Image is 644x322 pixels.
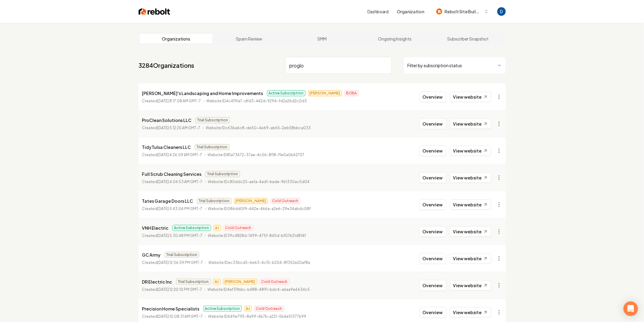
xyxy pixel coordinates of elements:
img: Rebolt Logo [139,7,170,16]
a: View website [450,199,491,210]
span: BCBA [344,90,359,96]
span: [PERSON_NAME] [308,90,342,96]
button: Overview [419,91,446,102]
p: Created [142,314,203,320]
p: Created [142,260,203,266]
a: Ongoing Insights [358,34,431,44]
time: [DATE] 8:17:08 AM GMT-7 [158,99,201,103]
time: [DATE] 12:56:59 PM GMT-7 [158,260,203,265]
span: Trial Subscription [176,279,211,285]
button: Organization [393,6,428,17]
span: Trial Subscription [195,117,230,123]
p: Website ID 81a73672-37ae-4c56-8118-f1e0a0b62757 [208,152,305,158]
a: View website [450,226,491,237]
button: Overview [419,226,446,237]
input: Search by name or ID [285,57,392,74]
span: Cold Outreach [271,198,300,204]
time: [DATE] 5:43:04 PM GMT-7 [158,206,203,211]
span: Trial Subscription [195,144,229,150]
p: Created [142,152,202,158]
p: Website ID 649e71f5-8a99-4b7b-a221-5b4e51377b99 [208,314,306,320]
p: DR Electric Inc [142,278,172,285]
p: VNH Electric [142,224,169,232]
button: Overview [419,172,446,183]
button: Overview [419,253,446,264]
p: Created [142,125,200,131]
p: Website ID ec33bcd5-6e63-4c15-b204-8f352e20af8a [209,260,310,266]
time: [DATE] 5:12:25 AM GMT-7 [158,126,200,130]
time: [DATE] 4:26:09 AM GMT-7 [158,153,202,157]
span: Cold Outreach [260,279,290,285]
a: Dashboard [367,8,389,15]
p: Website ID c63ba6c8-de50-4e69-ab65-2eb58bbca033 [206,125,311,131]
a: View website [450,280,491,291]
p: Website ID c80ddc25-ae1a-4ad1-bade-9b1330ac5d04 [208,179,310,185]
p: Website ID 39c4828d-1499-475f-845d-bf07621d8f4f [208,233,306,239]
button: Overview [419,199,446,210]
span: [PERSON_NAME] [234,198,268,204]
span: Active Subscription [267,90,306,96]
span: Cold Outreach [254,306,284,312]
p: Created [142,98,201,104]
a: View website [450,253,491,264]
a: Organizations [140,34,213,44]
span: Cold Outreach [223,225,253,231]
span: AJ [213,225,221,231]
a: View website [450,146,491,156]
button: Overview [419,307,446,318]
p: GC Army [142,251,161,258]
p: ProClean Solutions LLC [142,117,192,124]
a: View website [450,92,491,102]
span: [PERSON_NAME] [223,279,257,285]
a: View website [450,172,491,183]
a: SMM [286,34,359,44]
p: Created [142,233,203,239]
a: View website [450,119,491,129]
span: Rebolt Site Builder [445,8,482,15]
p: Website ID 086dd0f9-442e-466a-a2e6-29e34abdc08f [208,206,311,212]
p: Tates Garage Doors LLC [142,197,193,205]
a: Subscriber Snapshot [431,34,505,44]
p: Website ID 4c4119a7-dfd3-442d-9294-fd2a26d2c0d3 [207,98,307,104]
p: [PERSON_NAME]'s Landscaping and Home Improvements [142,90,263,97]
img: Rebolt Site Builder [436,8,442,15]
time: [DATE] 4:04:53 AM GMT-7 [158,179,203,184]
p: Created [142,206,203,212]
img: David Rice [497,7,506,16]
p: Created [142,179,203,185]
button: Overview [419,118,446,129]
p: Full Scrub Cleaning Services [142,170,202,178]
button: Open user button [497,7,506,16]
a: View website [450,307,491,317]
time: [DATE] 5:30:48 PM GMT-7 [158,233,203,238]
span: AJ [244,306,252,312]
span: Trial Subscription [197,198,232,204]
span: Active Subscription [172,225,211,231]
time: [DATE] 12:20:10 PM GMT-7 [158,287,202,292]
p: Precision Home Specialists [142,305,200,312]
p: Website ID 4ef39bbc-b488-4891-bdc4-a6aa9e6634c5 [208,287,310,293]
span: AJ [213,279,221,285]
span: Trial Subscription [165,252,199,258]
time: [DATE] 10:08:31 AM GMT-7 [158,314,203,319]
p: TidyTulsa Cleaners LLC [142,143,191,151]
button: Overview [419,280,446,291]
button: Overview [419,145,446,156]
span: Trial Subscription [205,171,240,177]
span: Active Subscription [203,306,242,312]
a: 3284Organizations [139,61,194,70]
a: Spam Review [213,34,286,44]
div: Open Intercom Messenger [623,301,638,316]
p: Created [142,287,202,293]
